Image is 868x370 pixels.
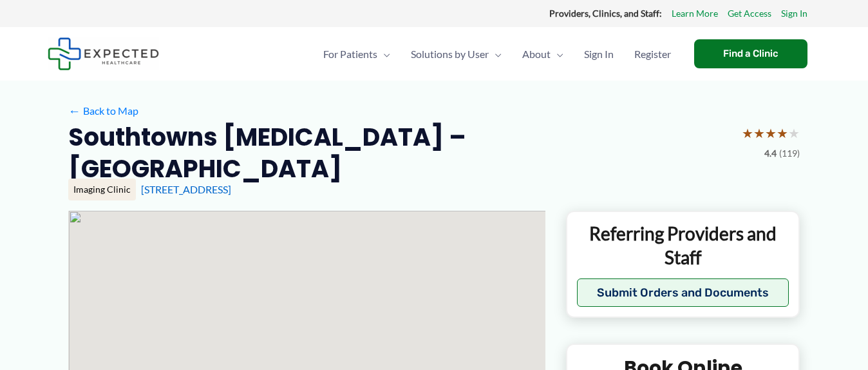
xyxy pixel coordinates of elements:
[68,179,136,200] div: Imaging Clinic
[68,101,138,121] a: ←Back to Map
[313,32,681,77] nav: Primary Site Navigation
[48,37,159,70] img: Expected Healthcare Logo - side, dark font, small
[634,32,671,77] span: Register
[401,32,512,77] a: Solutions by UserMenu Toggle
[577,222,789,269] p: Referring Providers and Staff
[728,5,771,22] a: Get Access
[764,145,777,162] span: 4.4
[765,121,777,145] span: ★
[788,121,800,145] span: ★
[512,32,574,77] a: AboutMenu Toggle
[753,121,765,145] span: ★
[522,32,551,77] span: About
[777,121,788,145] span: ★
[577,278,789,307] button: Submit Orders and Documents
[313,32,401,77] a: For PatientsMenu Toggle
[584,32,614,77] span: Sign In
[624,32,681,77] a: Register
[781,5,807,22] a: Sign In
[323,32,377,77] span: For Patients
[574,32,624,77] a: Sign In
[742,121,753,145] span: ★
[141,183,231,195] a: [STREET_ADDRESS]
[411,32,489,77] span: Solutions by User
[672,5,718,22] a: Learn More
[779,145,800,162] span: (119)
[549,8,662,19] strong: Providers, Clinics, and Staff:
[377,32,390,77] span: Menu Toggle
[489,32,502,77] span: Menu Toggle
[68,104,80,117] span: ←
[551,32,563,77] span: Menu Toggle
[694,39,807,68] a: Find a Clinic
[68,121,731,185] h2: Southtowns [MEDICAL_DATA] – [GEOGRAPHIC_DATA]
